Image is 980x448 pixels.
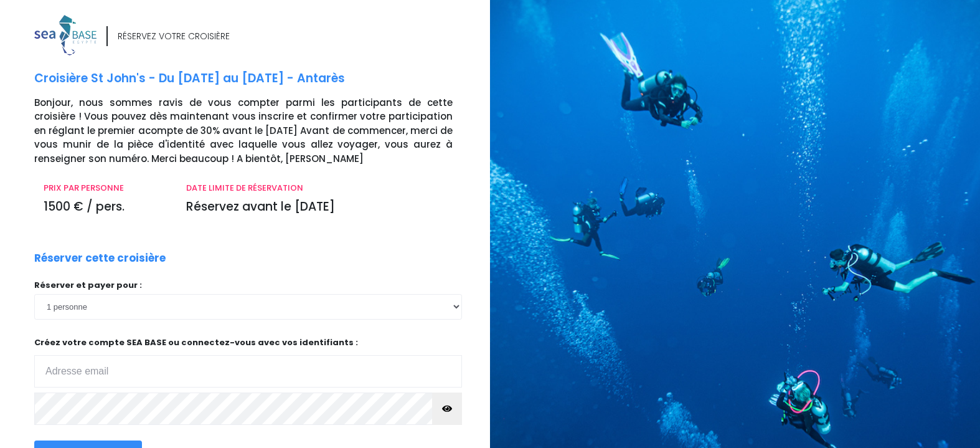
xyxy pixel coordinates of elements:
[44,182,167,194] p: PRIX PAR PERSONNE
[34,279,462,292] p: Réserver et payer pour :
[118,30,230,43] div: RÉSERVEZ VOTRE CROISIÈRE
[186,182,453,194] p: DATE LIMITE DE RÉSERVATION
[34,96,481,166] p: Bonjour, nous sommes ravis de vous compter parmi les participants de cette croisière ! Vous pouve...
[34,355,462,388] input: Adresse email
[34,70,481,88] p: Croisière St John's - Du [DATE] au [DATE] - Antarès
[34,250,166,267] p: Réserver cette croisière
[34,15,97,55] img: logo_color1.png
[186,198,453,216] p: Réservez avant le [DATE]
[34,336,462,388] p: Créez votre compte SEA BASE ou connectez-vous avec vos identifiants :
[44,198,167,216] p: 1500 € / pers.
